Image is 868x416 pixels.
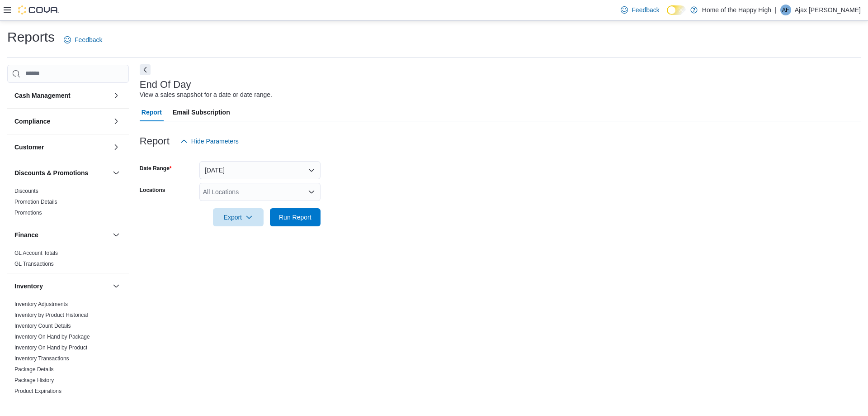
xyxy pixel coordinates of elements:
span: Run Report [279,213,311,222]
button: Discounts & Promotions [111,167,122,178]
span: Hide Parameters [191,137,239,146]
h3: End Of Day [140,79,191,90]
button: Open list of options [308,188,315,196]
span: Dark Mode [667,15,667,15]
h1: Reports [7,28,55,46]
span: Feedback [75,35,102,44]
span: Email Subscription [173,103,230,121]
span: Export [218,208,258,226]
span: Inventory On Hand by Product [14,344,87,351]
span: Feedback [632,5,659,14]
span: Inventory Transactions [14,355,69,362]
div: View a sales snapshot for a date or date range. [140,90,272,100]
h3: Finance [14,230,38,239]
button: Cash Management [111,90,122,101]
h3: Customer [14,143,44,152]
h3: Report [140,136,170,147]
button: Customer [14,143,109,152]
a: Inventory Transactions [14,355,69,362]
a: Product Expirations [14,388,61,394]
a: Inventory Count Details [14,323,71,329]
button: Cash Management [14,91,109,100]
button: Export [213,208,264,226]
div: Discounts & Promotions [7,186,129,222]
img: Cova [18,5,59,14]
a: Discounts [14,188,38,194]
div: Finance [7,248,129,273]
button: Next [140,64,151,75]
a: Feedback [60,31,106,49]
span: AF [782,5,789,15]
div: Ajax Fidler [780,5,791,15]
h3: Discounts & Promotions [14,168,88,177]
h3: Compliance [14,117,50,126]
span: Promotion Details [14,198,57,206]
span: Inventory Adjustments [14,301,68,308]
a: Inventory Adjustments [14,301,68,307]
span: Inventory On Hand by Package [14,333,90,340]
p: Home of the Happy High [702,5,771,15]
h3: Inventory [14,282,43,291]
a: Package History [14,377,54,383]
a: Package Details [14,366,54,373]
a: Inventory by Product Historical [14,312,88,318]
a: Inventory On Hand by Product [14,344,87,351]
span: Package Details [14,366,54,373]
a: GL Account Totals [14,250,58,256]
a: Promotion Details [14,199,57,205]
button: [DATE] [199,161,321,179]
button: Inventory [111,281,122,292]
input: Dark Mode [667,5,686,15]
span: Report [142,103,162,121]
button: Finance [111,230,122,240]
button: Customer [111,142,122,153]
span: GL Account Totals [14,249,58,257]
span: Package History [14,377,54,384]
button: Compliance [111,116,122,127]
button: Run Report [270,208,321,226]
a: Inventory On Hand by Package [14,334,90,340]
span: GL Transactions [14,260,54,268]
p: Ajax [PERSON_NAME] [795,5,861,15]
h3: Cash Management [14,91,71,100]
p: | [775,5,777,15]
button: Compliance [14,117,109,126]
span: Product Expirations [14,387,61,395]
a: Feedback [617,1,663,19]
label: Locations [140,186,165,194]
button: Finance [14,230,109,239]
a: GL Transactions [14,261,54,267]
button: Discounts & Promotions [14,168,109,177]
label: Date Range [140,165,172,172]
span: Inventory by Product Historical [14,311,88,319]
a: Promotions [14,210,42,216]
button: Hide Parameters [177,132,242,150]
span: Discounts [14,187,38,195]
button: Inventory [14,282,109,291]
